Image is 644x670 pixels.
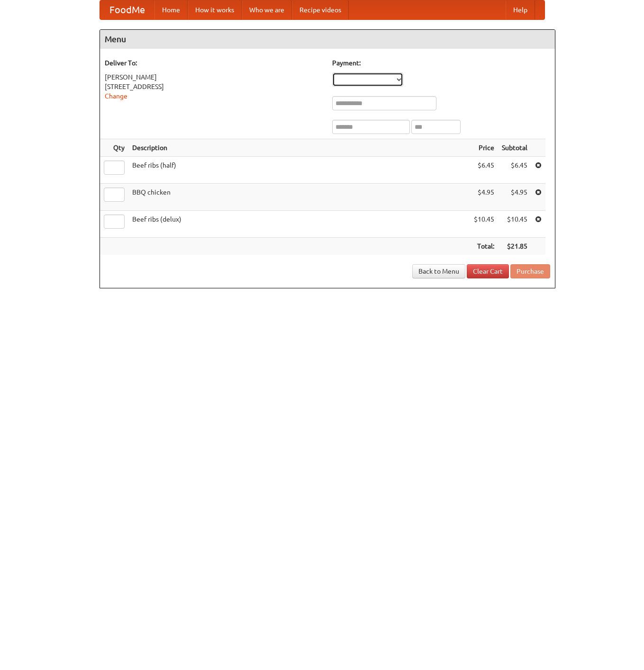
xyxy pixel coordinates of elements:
td: $10.45 [498,211,531,238]
h5: Payment: [332,58,550,68]
a: Recipe videos [292,0,349,19]
a: Back to Menu [412,264,465,278]
th: Qty [100,139,128,157]
a: How it works [188,0,242,19]
td: $6.45 [498,157,531,184]
div: [PERSON_NAME] [105,72,323,82]
a: Change [105,92,127,100]
th: Description [128,139,470,157]
th: Total: [470,238,498,255]
td: $4.95 [498,184,531,211]
button: Purchase [510,264,550,278]
th: Price [470,139,498,157]
td: $10.45 [470,211,498,238]
a: Home [154,0,188,19]
th: $21.85 [498,238,531,255]
a: Who we are [242,0,292,19]
td: $4.95 [470,184,498,211]
a: FoodMe [100,0,154,19]
div: [STREET_ADDRESS] [105,82,323,91]
h4: Menu [100,30,555,49]
td: BBQ chicken [128,184,470,211]
h5: Deliver To: [105,58,323,68]
a: Help [506,0,535,19]
td: Beef ribs (half) [128,157,470,184]
td: Beef ribs (delux) [128,211,470,238]
th: Subtotal [498,139,531,157]
td: $6.45 [470,157,498,184]
a: Clear Cart [467,264,509,278]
